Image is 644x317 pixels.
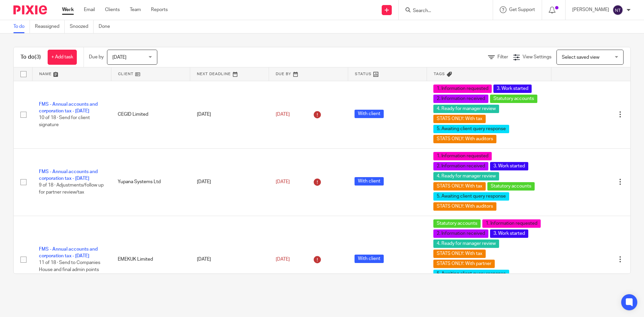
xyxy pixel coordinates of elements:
[111,148,190,216] td: Yupana Systems Ltd
[493,85,532,93] span: 3. Work started
[487,182,535,191] span: Statutory accounts
[434,72,445,76] span: Tags
[111,216,190,303] td: EMEKUK Limited
[497,55,508,59] span: Filter
[190,216,269,303] td: [DATE]
[39,169,98,181] a: FMS - Annual accounts and corporation tax - [DATE]
[433,250,486,258] span: STATS ONLY: With tax
[151,6,168,13] a: Reports
[433,172,499,180] span: 4. Ready for manager review
[39,261,100,272] span: 11 of 18 · Send to Companies House and final admin points
[39,102,98,113] a: FMS - Annual accounts and corporation tax - [DATE]
[433,182,486,191] span: STATS ONLY: With tax
[48,50,77,65] a: + Add task
[482,219,541,228] span: 1. Information requested
[523,55,551,59] span: View Settings
[190,148,269,216] td: [DATE]
[130,6,141,13] a: Team
[433,240,499,248] span: 4. Ready for manager review
[190,81,269,148] td: [DATE]
[39,183,104,195] span: 9 of 18 · Adjustments/follow up for partner review/tax
[433,260,495,268] span: STATS ONLY: With partner
[39,116,90,127] span: 10 of 18 · Send for client signature
[433,125,509,133] span: 5. Awaiting client query response
[433,202,496,211] span: STATS ONLY: With auditors
[355,255,384,263] span: With client
[20,54,41,61] h1: To do
[105,6,120,13] a: Clients
[433,95,488,103] span: 2. Information received
[355,177,384,186] span: With client
[433,270,509,278] span: 5. Awaiting client query response
[433,192,509,201] span: 5. Awaiting client query response
[70,20,94,33] a: Snoozed
[433,85,492,93] span: 1. Information requested
[572,6,609,13] p: [PERSON_NAME]
[433,152,492,160] span: 1. Information requested
[276,257,290,262] span: [DATE]
[13,20,30,33] a: To do
[412,8,473,14] input: Search
[509,7,535,12] span: Get Support
[433,135,496,143] span: STATS ONLY: With auditors
[84,6,95,13] a: Email
[433,115,486,123] span: STATS ONLY: With tax
[276,112,290,117] span: [DATE]
[433,219,481,228] span: Statutory accounts
[490,95,537,103] span: Statutory accounts
[276,179,290,184] span: [DATE]
[89,54,104,60] p: Due by
[355,110,384,118] span: With client
[562,55,599,60] span: Select saved view
[433,105,499,113] span: 4. Ready for manager review
[99,20,115,33] a: Done
[35,54,41,60] span: (3)
[35,20,65,33] a: Reassigned
[39,247,98,258] a: FMS - Annual accounts and corporation tax - [DATE]
[112,55,126,60] span: [DATE]
[612,5,623,15] img: svg%3E
[433,229,488,238] span: 2. Information received
[490,229,528,238] span: 3. Work started
[13,5,47,14] img: Pixie
[490,162,528,170] span: 3. Work started
[111,81,190,148] td: CEGID Limited
[433,162,488,170] span: 2. Information received
[62,6,74,13] a: Work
